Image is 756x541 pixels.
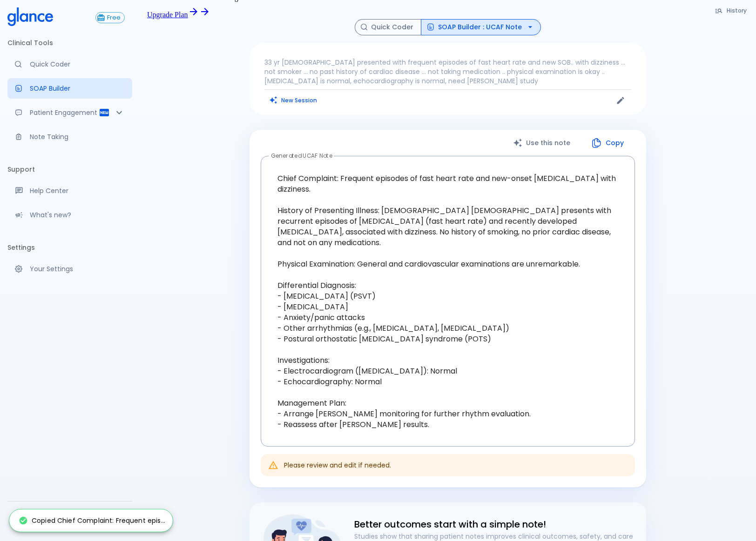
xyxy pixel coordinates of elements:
div: [PERSON_NAME]Procare [7,505,132,537]
div: Patient Reports & Referrals [7,102,132,123]
textarea: Chief Complaint: Frequent episodes of fast heart rate and new-onset [MEDICAL_DATA] with dizziness... [267,164,628,439]
a: Advanced note-taking [7,127,132,147]
span: Free [103,14,124,21]
button: Copy [581,134,635,153]
p: Quick Coder [30,60,125,69]
a: Moramiz: Find ICD10AM codes instantly [7,54,132,74]
p: 33 yr [DEMOGRAPHIC_DATA] presented with frequent episodes of fast heart rate and new SOB.. with d... [264,58,631,86]
p: Help Center [30,186,125,195]
div: Please review and edit if needed. [284,457,391,474]
a: Click to view or change your subscription [95,12,132,23]
button: Clears all inputs and results. [264,94,323,107]
p: Note Taking [30,132,125,141]
li: Settings [7,236,132,259]
div: Recent updates and feature releases [7,205,132,225]
button: Edit [614,94,628,107]
a: Get help from our support team [7,180,132,201]
button: Use this note [504,134,581,153]
li: Clinical Tools [7,32,132,54]
a: Upgrade Plan [147,11,199,19]
a: Manage your settings [7,259,132,279]
button: SOAP Builder : UCAF Note [421,19,541,35]
p: Your Settings [30,264,125,274]
div: Copied Chief Complaint: Frequent epis... [19,512,165,529]
li: Support [7,158,132,180]
p: SOAP Builder [30,84,125,93]
a: Docugen: Compose a clinical documentation in seconds [7,78,132,99]
button: Quick Coder [355,19,421,35]
button: History [710,4,752,17]
p: Patient Engagement [30,108,99,117]
p: What's new? [30,210,125,220]
button: Free [95,12,125,23]
h6: Better outcomes start with a simple note! [354,517,639,532]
